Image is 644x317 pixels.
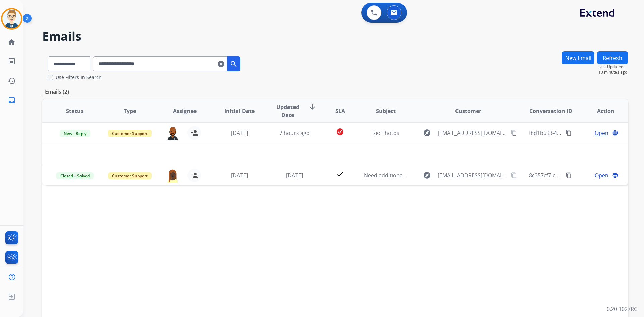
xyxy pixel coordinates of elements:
button: Refresh [597,51,628,64]
img: agent-avatar [166,126,179,140]
span: Open [595,129,608,137]
h2: Emails [42,30,628,43]
span: [DATE] [231,129,248,137]
span: Open [595,171,608,179]
span: New - Reply [60,130,90,137]
img: avatar [2,9,21,28]
span: [DATE] [286,172,303,179]
span: Status [66,107,84,115]
mat-icon: content_copy [511,130,517,136]
p: 0.20.1027RC [607,305,637,313]
span: Closed – Solved [56,172,94,179]
mat-icon: content_copy [566,172,572,178]
mat-icon: explore [423,129,431,137]
mat-icon: content_copy [511,172,517,178]
mat-icon: search [230,60,238,68]
span: SLA [335,107,345,115]
button: New Email [562,51,594,64]
span: Customer [455,107,481,115]
mat-icon: inbox [8,96,16,104]
mat-icon: check_circle [336,128,344,136]
span: Type [124,107,136,115]
mat-icon: home [8,38,16,46]
span: 10 minutes ago [598,70,628,75]
span: Last Updated: [598,64,628,70]
span: Re: Photos [372,129,399,137]
mat-icon: clear [218,60,224,68]
img: agent-avatar [166,169,179,183]
span: f8d1b693-4d5e-4d77-a675-07e8e4bd28c0 [529,129,633,137]
p: Emails (2) [42,88,72,96]
span: [DATE] [231,172,248,179]
span: Need additional information [364,172,436,179]
span: Assignee [173,107,197,115]
mat-icon: list_alt [8,57,16,65]
span: Customer Support [108,172,152,179]
span: 8c357cf7-c1d0-4c6c-9e23-3ef0a14395f5 [529,172,627,179]
span: [EMAIL_ADDRESS][DOMAIN_NAME] [438,171,507,179]
mat-icon: explore [423,171,431,179]
mat-icon: language [612,130,618,136]
mat-icon: arrow_downward [308,103,316,111]
span: [EMAIL_ADDRESS][DOMAIN_NAME] [438,129,507,137]
mat-icon: check [336,170,344,178]
th: Action [573,99,628,123]
span: Initial Date [224,107,255,115]
mat-icon: person_add [190,171,198,179]
span: 7 hours ago [279,129,310,137]
mat-icon: language [612,172,618,178]
mat-icon: history [8,77,16,85]
mat-icon: person_add [190,129,198,137]
span: Conversation ID [529,107,572,115]
span: Subject [376,107,396,115]
label: Use Filters In Search [56,74,102,81]
span: Updated Date [273,103,303,119]
mat-icon: content_copy [566,130,572,136]
span: Customer Support [108,130,152,137]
